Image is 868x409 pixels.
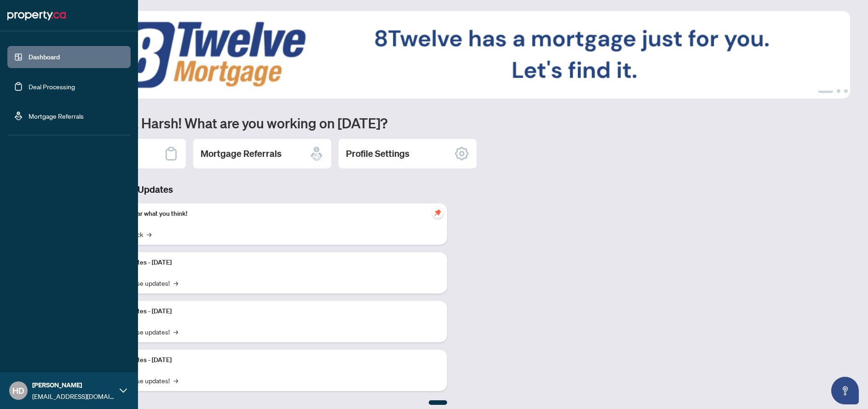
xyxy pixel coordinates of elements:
a: Mortgage Referrals [29,112,84,120]
a: Deal Processing [29,82,75,91]
button: 1 [818,89,833,93]
a: Dashboard [29,53,60,61]
button: 2 [837,89,840,93]
span: pushpin [432,207,443,218]
h1: Welcome back Harsh! What are you working on [DATE]? [48,114,857,132]
span: → [173,327,178,337]
p: Platform Updates - [DATE] [97,355,440,365]
button: 3 [844,89,848,93]
span: [PERSON_NAME] [32,380,115,390]
p: We want to hear what you think! [97,209,440,219]
h2: Profile Settings [346,147,409,160]
h2: Mortgage Referrals [201,147,282,160]
p: Platform Updates - [DATE] [97,306,440,317]
span: [EMAIL_ADDRESS][DOMAIN_NAME] [32,391,115,401]
span: → [147,229,151,239]
button: Open asap [831,377,859,404]
p: Platform Updates - [DATE] [97,258,440,268]
span: HD [12,384,24,397]
span: → [173,278,178,288]
img: logo [7,8,66,23]
h3: Brokerage & Industry Updates [48,183,447,196]
span: → [173,375,178,386]
img: Slide 0 [48,11,850,98]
